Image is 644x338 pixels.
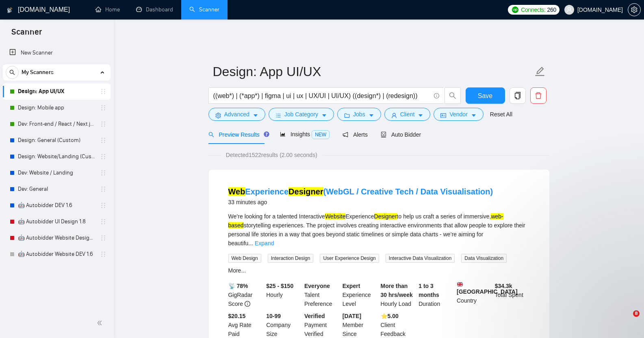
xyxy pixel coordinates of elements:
[449,110,467,119] span: Vendor
[391,112,397,118] span: user
[100,218,106,225] span: holder
[266,283,293,289] b: $25 - $150
[379,281,417,308] div: Hourly Load
[6,66,19,79] button: search
[18,116,95,132] a: Dev: Front-end / React / Next.js / WebGL / GSAP
[213,91,430,101] input: Search Freelance Jobs...
[384,108,431,121] button: userClientcaret-down
[434,93,439,98] span: info-circle
[228,212,530,248] div: We’re looking for a talented Interactive Experience to help us craft a series of immersive, story...
[18,83,95,100] a: Design: App UI/UX
[457,281,518,295] b: [GEOGRAPHIC_DATA]
[255,240,274,246] a: Expand
[95,6,120,13] a: homeHome
[440,112,446,118] span: idcard
[471,112,477,118] span: caret-down
[253,112,258,118] span: caret-down
[189,6,219,13] a: searchScanner
[566,7,572,13] span: user
[266,313,281,319] b: 10-99
[248,240,253,246] span: ...
[457,281,463,287] img: 🇬🇧
[100,153,106,160] span: holder
[418,112,423,118] span: caret-down
[535,66,545,77] span: edit
[341,281,379,308] div: Experience Level
[445,87,461,104] button: search
[280,131,330,137] span: Insights
[490,110,512,119] a: Reset All
[510,92,525,99] span: copy
[18,214,95,230] a: 🤖 Autobidder UI Design 1.8
[7,4,13,17] img: logo
[18,165,95,181] a: Dev: Website / Landing
[374,213,397,220] mark: Designer
[245,301,250,307] span: info-circle
[478,91,492,101] span: Save
[284,110,318,119] span: Job Category
[5,26,48,43] span: Scanner
[100,251,106,257] span: holder
[512,7,518,13] img: upwork-logo.png
[633,310,640,317] span: 8
[97,319,105,327] span: double-left
[18,230,95,246] a: 🤖 Autobidder Website Design 1.8
[466,87,505,104] button: Save
[269,108,334,121] button: barsJob Categorycaret-down
[18,132,95,148] a: Design: General (Custom)
[312,130,330,139] span: NEW
[3,64,111,262] li: My Scanners
[320,254,379,263] span: User Experience Design
[343,283,360,289] b: Expert
[304,313,325,319] b: Verified
[100,170,106,176] span: holder
[381,131,421,138] span: Auto Bidder
[304,283,330,289] b: Everyone
[18,197,95,214] a: 🤖 Autobidder DEV 1.6
[288,187,323,196] mark: Designer
[100,235,106,241] span: holder
[228,313,246,319] b: $20.15
[521,5,545,14] span: Connects:
[531,92,546,99] span: delete
[100,105,106,111] span: holder
[228,213,503,229] mark: web-based
[208,131,267,138] span: Preview Results
[628,7,641,13] a: setting
[9,45,104,61] a: New Scanner
[220,150,323,159] span: Detected 1522 results (2.00 seconds)
[303,281,341,308] div: Talent Preference
[228,283,248,289] b: 📡 78%
[228,197,493,207] div: 33 minutes ago
[100,88,106,95] span: holder
[616,310,636,330] iframe: Intercom live chat
[461,254,507,263] span: Data Visualization
[434,108,483,121] button: idcardVendorcaret-down
[343,313,361,319] b: [DATE]
[224,110,249,119] span: Advanced
[547,5,556,14] span: 260
[227,281,265,308] div: GigRadar Score
[343,132,348,137] span: notification
[208,132,214,137] span: search
[628,7,640,13] span: setting
[100,202,106,209] span: holder
[18,100,95,116] a: Design: Mobile app
[228,254,261,263] span: Web Design
[381,132,386,137] span: robot
[215,112,221,118] span: setting
[268,254,314,263] span: Interaction Design
[100,137,106,144] span: holder
[445,92,460,99] span: search
[213,61,533,82] input: Scanner name...
[263,131,270,138] div: Tooltip anchor
[343,131,368,138] span: Alerts
[18,148,95,165] a: Design: Website/Landing (Custom)
[325,213,345,220] mark: Website
[628,3,641,16] button: setting
[530,87,546,104] button: delete
[400,110,415,119] span: Client
[280,131,286,137] span: area-chart
[100,121,106,127] span: holder
[6,70,18,75] span: search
